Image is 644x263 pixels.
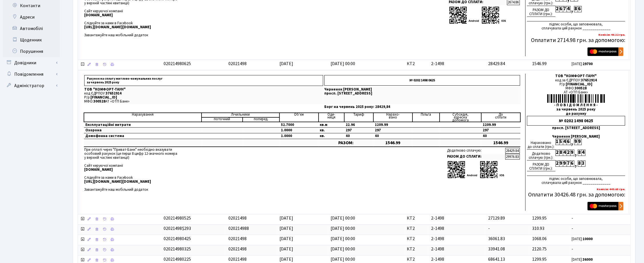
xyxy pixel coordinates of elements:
div: РАЗОМ ДО СПЛАТИ (грн.): [527,6,556,17]
p: просп. [STREET_ADDRESS] [324,92,520,95]
span: [FINANCIAL_ID] [90,95,117,100]
small: [DATE]: [572,257,593,262]
span: 37652914 [581,78,597,83]
a: Порушення [3,46,60,57]
td: кв. [319,128,344,133]
b: 10000 [583,236,593,242]
td: Додатково сплачую: [447,148,505,154]
a: Довідники [3,57,60,69]
div: 8 [574,6,578,12]
span: 02021498 [228,61,247,67]
span: 33941.08 [488,246,505,252]
div: , [574,160,578,167]
img: Masterpass [587,202,623,210]
td: 297 [481,128,520,133]
div: 6 [559,6,563,12]
p: Р/р: [84,96,323,99]
b: 29700 [583,61,593,67]
span: КТ2 [407,236,426,242]
td: 297 [373,128,412,133]
a: Повідомлення [3,69,60,80]
span: 2120.75 [532,246,547,252]
td: При оплаті через "Приват-Банк" необхідно вказувати особовий рахунок (це перші 8 цифр 12-значного ... [84,147,327,192]
div: 4 [563,139,567,145]
p: № 0202 1498 0625 [324,75,520,86]
img: Masterpass [587,47,623,56]
div: 9 [570,150,574,156]
div: код за ЄДРПОУ: [527,78,625,82]
div: 9 [574,139,578,145]
span: 02021498 [228,236,247,242]
td: 29976.83 [505,154,520,160]
td: 22.96 [344,122,373,128]
span: 2-1498 [431,215,484,222]
div: підпис особи, що заповнювала, сплачувала цей рахунок ______________ [527,176,625,185]
td: 1546.99 [481,139,520,147]
b: [URL][DOMAIN_NAME][DOMAIN_NAME] [84,25,151,30]
p: МФО: АТ «ОТП Банк» [84,100,323,103]
td: Охорона [84,128,202,133]
div: Черненок [PERSON_NAME] [527,134,625,138]
td: 28429.84 [505,148,520,154]
td: 40 [344,133,373,139]
span: КТ2 [407,225,426,232]
td: Нарахування [84,113,202,122]
p: Борг на червень 2025 року: 28429,84 [324,105,520,109]
div: 9 [578,139,581,145]
div: за червень 2025 року [527,107,625,111]
div: 2 [556,6,559,12]
td: кв.м [319,122,344,128]
span: 02021498$293 [164,225,191,232]
span: - [572,225,628,232]
span: 37652914 [106,91,122,96]
div: просп. [STREET_ADDRESS] [527,126,625,130]
span: [DATE] [279,236,293,242]
span: [DATE] 00:00 [331,256,355,262]
span: [DATE] [279,246,293,252]
td: Тариф [344,113,373,122]
div: 1 [556,139,559,145]
span: 02021498 [228,246,247,252]
div: 9 [563,160,567,167]
span: 2-1498 [431,61,484,67]
div: 4 [581,150,585,156]
td: Експлуатаційні витрати [84,122,202,128]
span: 68641.13 [488,256,505,262]
h5: Оплатити 30426.48 грн. за допомогою: [527,191,625,198]
span: 1299.95 [532,215,547,221]
div: Р/р: [527,82,625,86]
div: 7 [563,6,567,12]
span: 2-1498 [431,256,484,263]
div: 8 [559,150,563,156]
td: поперед. [243,117,279,122]
small: [DATE]: [572,236,593,242]
div: Нараховано до сплати (грн.): [527,139,556,150]
div: 4 [567,6,570,12]
div: 6 [578,6,581,12]
div: 8 [578,160,581,167]
span: 300528 [575,86,587,91]
b: Комісія: 40.12 грн. [598,33,625,37]
div: , [574,150,578,156]
b: [URL][DOMAIN_NAME][DOMAIN_NAME] [84,179,151,184]
span: [DATE] [279,256,293,262]
span: 020214980325 [164,246,191,252]
p: ТОВ "КОМФОРТ-ТАУН" [84,88,323,91]
div: , [570,6,574,13]
td: 1546.99 [373,139,412,147]
td: 40 [481,133,520,139]
div: АТ «ОТП Банк» [527,90,625,94]
span: 1068.06 [532,236,547,242]
a: Адреси [3,11,60,23]
span: [DATE] 00:00 [331,61,355,67]
div: 7 [567,160,570,167]
span: [DATE] 00:00 [331,236,355,242]
div: № 0202 1498 0625 [527,116,625,126]
span: КТ2 [407,256,426,263]
a: Автомобілі [3,23,60,34]
td: 1209.99 [373,122,412,128]
td: Домофонна система [84,133,202,139]
span: [DATE] [279,225,293,232]
div: , [570,139,574,145]
span: - [572,246,628,252]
